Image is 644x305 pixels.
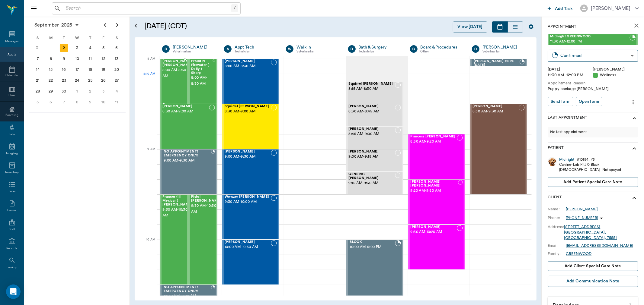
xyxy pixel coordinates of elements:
a: [STREET_ADDRESS][GEOGRAPHIC_DATA], [GEOGRAPHIC_DATA], 75551 [564,225,617,240]
div: Board &Procedures [421,44,463,50]
span: 8:30 AM - 9:00 AM [162,108,209,115]
span: 9:00 AM - 9:15 AM [349,154,395,160]
div: Midnight [559,157,574,162]
div: No last appointment [548,127,638,137]
div: Walk In [296,44,339,50]
div: BOOKED, 9:00 AM - 9:30 AM [160,149,217,194]
div: BOOKED, 8:00 AM - 8:05 AM [470,59,527,66]
svg: show more [631,194,638,202]
div: Monday, September 22, 2025 [46,76,55,85]
div: Tasks [8,189,16,194]
div: Sunday, September 21, 2025 [34,76,42,85]
button: Next page [111,19,123,31]
a: [PERSON_NAME] [566,206,598,212]
div: Tuesday, September 30, 2025 [60,87,68,96]
span: September [33,21,60,29]
div: Technician [235,49,277,54]
div: Puppy package [PERSON_NAME] [548,86,638,92]
a: Bath & Surgery [359,44,401,50]
div: Friday, October 10, 2025 [99,98,108,106]
div: Name: [548,206,566,212]
div: Thursday, October 9, 2025 [86,98,95,106]
span: [PERSON_NAME] [473,105,519,108]
span: NO APPOINTMENT! EMERGENCY ONLY! [164,150,211,158]
div: Veterinarian [482,49,525,54]
div: # 10154_P5 [577,157,595,162]
a: [EMAIL_ADDRESS][DOMAIN_NAME] [566,244,633,247]
span: GENERAL [PERSON_NAME] [349,172,395,180]
div: NOT_CONFIRMED, 8:15 AM - 8:30 AM [346,81,403,104]
div: Thursday, September 4, 2025 [86,44,95,52]
div: Appointment Reason: [548,80,638,86]
div: Other [421,49,463,54]
div: F [97,33,110,42]
span: 10:00 AM - 10:30 AM [225,244,271,250]
span: Wowzer [PERSON_NAME] [225,195,271,199]
div: NOT_CONFIRMED, 8:00 AM - 8:30 AM [160,59,189,104]
div: NOT_CONFIRMED, 8:50 AM - 9:20 AM [408,134,465,179]
div: Phone: [548,215,566,221]
div: B [410,45,418,53]
span: 10:00 AM - 5:00 PM [350,244,395,250]
div: NOT_CONFIRMED, 8:00 AM - 8:30 AM [189,59,217,104]
span: NO APPOINTMENT! EMERGENCY ONLY! [164,285,211,293]
span: 8:15 AM - 8:30 AM [349,86,395,92]
span: 9:30 AM - 10:30 AM [162,207,193,219]
span: 9:30 AM - 10:00 AM [225,199,271,205]
div: Family: [548,251,566,256]
div: NOT_CONFIRMED, 8:30 AM - 8:45 AM [346,104,403,127]
div: Wednesday, October 1, 2025 [73,87,82,96]
span: [PERSON_NAME] [349,150,395,154]
a: [PERSON_NAME] [482,44,525,50]
div: Sunday, August 31, 2025 [34,44,42,52]
img: Profile Image [548,157,557,166]
button: more [628,97,638,107]
div: Tuesday, September 2, 2025 [60,44,68,52]
button: Add client Special Care Note [548,261,638,271]
div: NOT_CONFIRMED, 9:30 AM - 10:30 AM [160,194,189,285]
div: Monday, September 8, 2025 [46,55,55,63]
button: [PERSON_NAME] [575,3,644,14]
span: 9:20 AM - 9:50 AM [411,188,458,194]
div: [PERSON_NAME] [591,5,630,12]
span: 2025 [60,21,73,29]
input: Search [63,4,231,13]
div: NOT_CONFIRMED, 9:00 AM - 9:15 AM [346,149,403,172]
span: 8:00 AM - 8:30 AM [162,67,193,79]
div: Technician [359,49,401,54]
div: D [472,45,479,53]
div: Staff [9,227,15,232]
div: Veterinarian [296,49,339,54]
div: Imaging [6,151,18,156]
div: B [348,45,356,53]
div: Labs [9,132,15,137]
div: Thursday, September 25, 2025 [86,76,95,85]
div: NOT_CONFIRMED, 9:20 AM - 9:50 AM [408,179,465,225]
div: NOT_CONFIRMED, 10:00 AM - 10:30 AM [222,240,279,285]
span: [PERSON_NAME] [PERSON_NAME] [162,59,193,67]
span: 8:30 AM - 9:00 AM [225,108,271,115]
p: Client [548,194,562,202]
button: View [DATE] [453,21,487,33]
div: Tuesday, September 9, 2025 [60,55,68,63]
h5: [DATE] (CDT) [144,21,303,31]
div: Thursday, September 18, 2025 [86,65,95,74]
div: NOT_CONFIRMED, 9:50 AM - 10:20 AM [408,225,465,270]
div: NOT_CONFIRMED, 8:30 AM - 9:00 AM [222,104,279,149]
span: 8:00 AM - 8:30 AM [191,75,213,87]
button: Add Task [545,3,575,14]
span: [PERSON_NAME] [349,105,395,108]
div: Inventory [5,170,19,175]
span: 9:30 AM - 10:30 AM [191,203,221,215]
div: Canine - Lab Pitt X - Black [559,162,621,167]
div: Saturday, September 27, 2025 [112,76,121,85]
button: Open form [576,97,602,106]
div: [DATE] [548,67,593,72]
div: M [44,33,58,42]
div: NOT_CONFIRMED, 9:30 AM - 10:00 AM [222,194,279,240]
div: Tuesday, September 23, 2025 [60,76,68,85]
div: NOT_CONFIRMED, 8:30 AM - 9:30 AM [470,104,527,194]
